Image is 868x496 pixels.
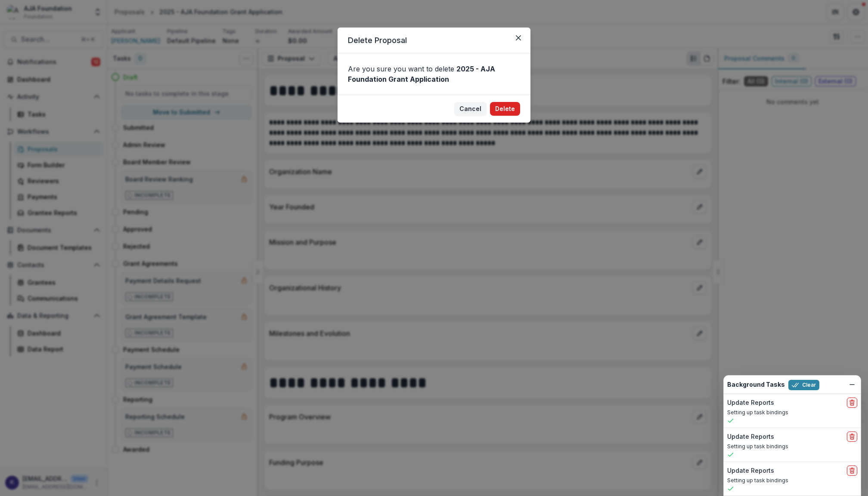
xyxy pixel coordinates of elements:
h2: Update Reports [727,399,774,407]
h2: Update Reports [727,467,774,474]
button: Close [512,31,525,45]
h2: Update Reports [727,433,774,441]
button: Cancel [454,102,487,116]
p: Setting up task bindings [727,409,857,416]
p: Setting up task bindings [727,477,857,484]
h2: Background Tasks [727,381,785,388]
button: Delete [490,102,520,116]
button: delete [847,465,857,476]
p: Setting up task bindings [727,443,857,450]
button: delete [847,431,857,442]
header: Delete Proposal [338,28,530,53]
button: Dismiss [847,379,857,390]
button: delete [847,397,857,408]
div: Are you sure you want to delete [338,53,530,95]
button: Clear [788,380,819,390]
